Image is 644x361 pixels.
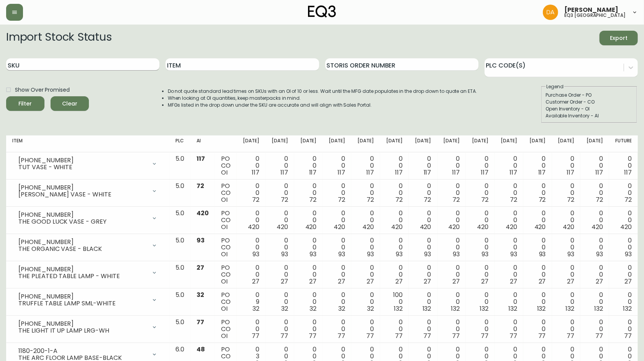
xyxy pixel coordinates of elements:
div: 0 0 [558,319,575,340]
button: Export [600,31,638,45]
div: Customer Order - CO [546,99,633,105]
span: 117 [595,168,603,177]
span: 27 [539,277,546,286]
div: [PHONE_NUMBER][PERSON_NAME] VASE - WHITE [12,183,164,199]
span: 93 [367,250,374,259]
div: 0 0 [529,237,546,258]
legend: Legend [546,83,564,90]
div: 0 0 [529,155,546,176]
div: 0 0 [444,264,460,285]
span: 27 [281,277,288,286]
span: 420 [362,223,374,231]
td: 5.0 [170,234,191,261]
th: [DATE] [495,135,523,152]
div: 0 0 [558,264,575,285]
div: 0 0 [501,210,517,231]
span: 77 [280,331,288,340]
span: 420 [248,223,259,231]
span: 77 [624,331,632,340]
span: 72 [567,195,575,204]
div: 0 0 [272,292,288,312]
th: [DATE] [380,135,409,152]
div: 0 0 [444,183,460,203]
span: 117 [338,168,345,177]
th: Item [6,135,170,152]
div: 0 0 [300,292,317,312]
span: 420 [449,223,460,231]
span: 117 [481,168,488,177]
div: 0 0 [558,210,575,231]
div: TUT VASE - WHITE [18,164,147,171]
span: 93 [424,250,431,259]
div: [PHONE_NUMBER] [18,239,147,246]
span: 27 [310,277,317,286]
td: 5.0 [170,316,191,343]
div: PO CO [221,237,231,258]
span: 117 [252,168,259,177]
span: 77 [197,318,204,326]
div: 0 0 [501,264,517,285]
span: 72 [539,195,546,204]
div: Filter [19,99,32,109]
td: 5.0 [170,180,191,207]
span: 420 [334,223,345,231]
span: 27 [567,277,575,286]
span: 93 [396,250,403,259]
div: 0 0 [558,183,575,203]
div: 0 0 [415,319,431,340]
span: 117 [624,168,632,177]
span: 32 [310,304,317,313]
div: 0 0 [329,319,346,340]
td: 5.0 [170,261,191,288]
div: 0 0 [386,237,403,258]
button: Filter [6,96,44,111]
span: 27 [395,277,403,286]
span: 420 [592,223,603,231]
span: 27 [197,263,204,272]
span: 420 [563,223,575,231]
span: 77 [538,331,546,340]
span: 27 [424,277,431,286]
div: 0 0 [587,264,603,285]
span: 117 [280,168,288,177]
td: 5.0 [170,207,191,234]
div: [PHONE_NUMBER]THE LIGHT IT UP LAMP LRG-WH [12,319,164,336]
span: 72 [510,195,517,204]
div: 0 0 [472,319,488,340]
li: MFGs listed in the drop down under the SKU are accurate and will align with Sales Portal. [168,102,477,109]
span: 77 [309,331,317,340]
span: 77 [595,331,603,340]
div: PO CO [221,183,231,203]
li: Do not quote standard lead times on SKUs with an OI of 10 or less. Wait until the MFG date popula... [168,88,477,95]
div: [PHONE_NUMBER] [18,293,147,300]
div: 0 0 [243,183,259,203]
span: 77 [510,331,517,340]
th: [DATE] [323,135,352,152]
span: 77 [366,331,374,340]
div: 0 0 [329,292,346,312]
div: 0 0 [329,210,346,231]
div: [PHONE_NUMBER]THE ORGANIC VASE - BLACK [12,237,164,254]
span: 32 [281,304,288,313]
th: [DATE] [265,135,294,152]
div: 0 0 [272,155,288,176]
span: 420 [197,209,209,218]
td: 5.0 [170,288,191,316]
div: 1180-200-1-A [18,348,147,354]
span: 77 [252,331,259,340]
span: 132 [623,304,632,313]
span: OI [221,168,228,177]
div: [PHONE_NUMBER]TUT VASE - WHITE [12,155,164,172]
span: 77 [338,331,345,340]
span: 132 [537,304,546,313]
div: 0 0 [587,183,603,203]
div: Open Inventory - OI [546,105,633,112]
div: 0 0 [329,155,346,176]
span: 93 [252,250,259,259]
div: 0 0 [501,183,517,203]
th: [DATE] [409,135,438,152]
span: 77 [424,331,431,340]
span: 72 [481,195,488,204]
div: [PERSON_NAME] VASE - WHITE [18,191,147,198]
div: 0 0 [415,210,431,231]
